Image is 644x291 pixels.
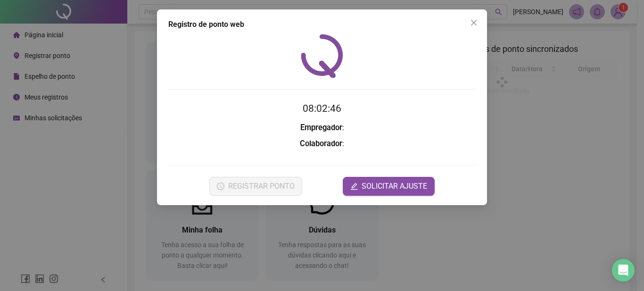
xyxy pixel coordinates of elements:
span: SOLICITAR AJUSTE [362,181,427,192]
h3: : [168,138,476,150]
strong: Empregador [300,123,342,132]
div: Open Intercom Messenger [612,259,635,282]
span: edit [350,183,358,190]
div: Registro de ponto web [168,19,476,30]
span: close [470,19,478,26]
h3: : [168,122,476,134]
strong: Colaborador [300,139,342,148]
time: 08:02:46 [303,103,341,114]
button: editSOLICITAR AJUSTE [343,177,435,196]
img: QRPoint [301,34,343,78]
button: REGISTRAR PONTO [209,177,302,196]
button: Close [466,15,481,30]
